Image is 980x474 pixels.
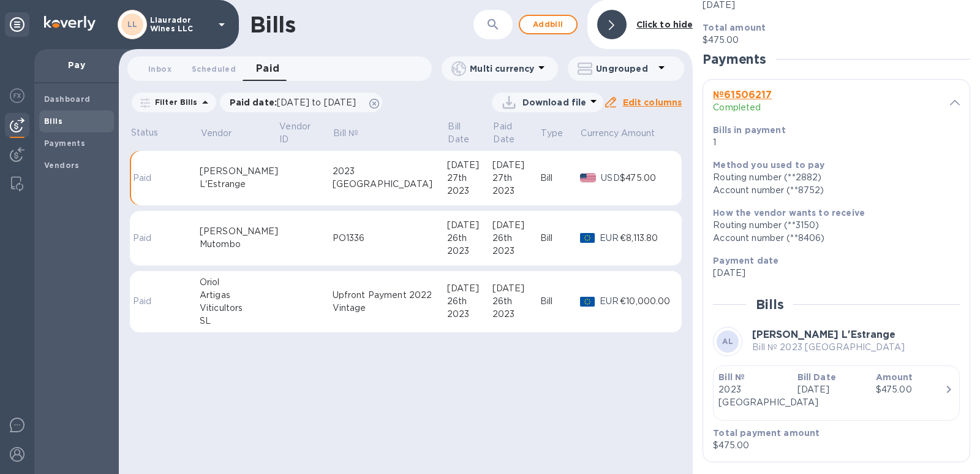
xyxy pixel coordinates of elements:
[621,127,671,140] span: Amount
[713,171,950,184] div: Routing number (**2882)
[596,63,654,75] p: Ungrouped
[230,96,363,109] p: Paid date :
[44,59,109,71] p: Pay
[492,308,540,321] div: 2023
[333,232,447,245] div: PO1336
[447,282,492,295] div: [DATE]
[718,372,745,382] b: Bill №
[540,172,580,185] div: Bill
[713,219,950,232] div: Routing number (**3150)
[133,172,156,185] p: Paid
[150,97,198,107] p: Filter Bills
[581,127,619,140] p: Currency
[10,88,24,103] img: Foreign exchange
[713,160,824,170] b: Method you used to pay
[493,120,539,146] span: Paid Date
[492,232,540,245] div: 26th
[200,178,279,191] div: L'Estrange
[447,245,492,258] div: 2023
[277,97,356,107] span: [DATE] to [DATE]
[131,126,159,139] p: Status
[876,372,913,382] b: Amount
[220,93,383,112] div: Paid date:[DATE] to [DATE]
[200,238,279,251] div: Mutombo
[713,184,950,197] div: Account number (**8752)
[752,329,895,340] b: [PERSON_NAME] L'Estrange
[448,120,475,146] p: Bill Date
[150,16,211,33] p: Llaurador Wines LLC
[133,232,156,245] p: Paid
[493,120,523,146] p: Paid Date
[621,127,655,140] p: Amount
[713,428,820,438] b: Total payment amount
[492,172,540,185] div: 27th
[5,12,29,37] div: Unpin categories
[200,315,279,327] div: SL
[333,127,374,140] span: Bill №
[200,276,279,289] div: Oriol
[703,23,766,32] b: Total amount
[797,372,836,382] b: Bill Date
[756,297,783,312] h2: Bills
[580,174,597,182] img: USD
[713,267,950,280] p: [DATE]
[201,127,248,140] span: Vendor
[201,127,232,140] p: Vendor
[530,17,567,32] span: Add bill
[333,127,358,140] p: Bill №
[492,159,540,172] div: [DATE]
[447,308,492,321] div: 2023
[519,15,578,34] button: Addbill
[600,295,620,308] p: EUR
[44,94,91,104] b: Dashboard
[713,256,778,266] b: Payment date
[541,127,579,140] span: Type
[192,63,236,75] span: Scheduled
[447,172,492,185] div: 27th
[797,383,866,396] p: [DATE]
[522,96,587,109] p: Download file
[250,12,295,37] h1: Bills
[600,232,620,245] p: EUR
[44,139,85,148] b: Payments
[620,232,672,245] div: €8,113.80
[540,295,580,308] div: Bill
[713,365,960,421] button: Bill №2023 [GEOGRAPHIC_DATA]Bill Date[DATE]Amount$475.00
[470,63,534,75] p: Multi currency
[44,161,80,170] b: Vendors
[703,52,766,67] h2: Payments
[492,219,540,232] div: [DATE]
[752,341,905,354] p: Bill № 2023 [GEOGRAPHIC_DATA]
[703,34,960,47] p: $475.00
[447,232,492,245] div: 26th
[256,60,280,77] span: Paid
[620,295,672,308] div: €10,000.00
[713,101,824,114] p: Completed
[447,185,492,197] div: 2023
[718,383,787,409] p: 2023 [GEOGRAPHIC_DATA]
[876,383,944,396] div: $475.00
[722,337,733,346] b: AL
[200,225,279,238] div: [PERSON_NAME]
[279,120,315,146] p: Vendor ID
[623,97,682,107] u: Edit columns
[333,289,447,315] div: Upfront Payment 2022 Vintage
[713,232,950,245] div: Account number (**8406)
[492,295,540,308] div: 26th
[148,63,171,75] span: Inbox
[713,89,772,101] b: № 61506217
[447,295,492,308] div: 26th
[601,172,620,185] p: USD
[448,120,491,146] span: Bill Date
[541,127,563,140] p: Type
[713,125,785,135] b: Bills in payment
[620,172,672,185] div: $475.00
[636,20,693,29] b: Click to hide
[492,245,540,258] div: 2023
[200,302,279,315] div: Viticultors
[133,295,156,308] p: Paid
[44,117,62,126] b: Bills
[333,165,447,191] div: 2023 [GEOGRAPHIC_DATA]
[200,289,279,302] div: Artigas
